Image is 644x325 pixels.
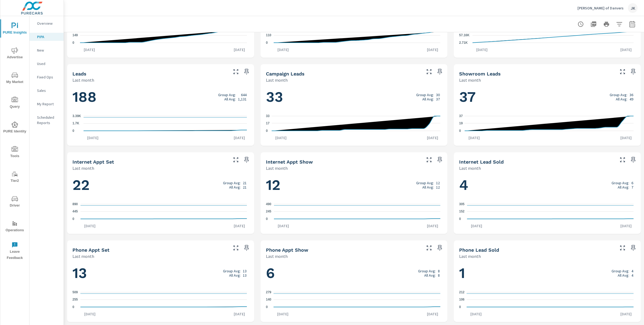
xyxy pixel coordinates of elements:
p: All Avg: [424,273,436,277]
span: Save this to your personalized report [242,156,251,164]
p: All Avg: [618,185,629,189]
text: 152 [459,210,464,214]
p: [DATE] [230,135,249,140]
text: 2.71K [459,41,468,45]
p: Last month [266,165,288,171]
p: 644 [241,93,247,97]
button: Make Fullscreen [232,156,240,164]
p: [DATE] [272,135,290,140]
text: 110 [266,34,271,37]
button: Select Date Range [627,19,638,30]
p: 12 [436,185,440,189]
text: 57.16K [459,34,470,37]
p: 36 [630,93,633,97]
p: Group Avg: [416,181,434,185]
span: PURE Insights [2,23,28,36]
text: 0 [459,305,461,309]
text: 37 [459,114,463,118]
span: Advertise [2,47,28,60]
text: 255 [72,298,78,301]
p: Last month [72,77,94,83]
text: 0 [72,129,74,133]
text: 445 [72,210,78,214]
h5: Internet Lead Sold [459,159,504,165]
p: Last month [266,253,288,259]
p: Group Avg: [612,181,629,185]
text: 33 [266,114,270,118]
h5: Internet Appt Set [72,159,114,165]
button: Make Fullscreen [618,244,627,252]
span: Save this to your personalized report [629,67,638,76]
span: Save this to your personalized report [629,156,638,164]
button: Make Fullscreen [618,156,627,164]
span: Save this to your personalized report [436,244,444,252]
text: 279 [266,290,271,294]
p: Group Avg: [612,269,629,273]
p: All Avg: [422,97,434,101]
h1: 33 [266,88,442,106]
p: 21 [243,185,247,189]
text: 0 [72,217,74,221]
p: 8 [438,269,440,273]
text: 490 [266,202,271,206]
p: Scheduled Reports [37,115,59,125]
p: 13 [243,269,247,273]
h1: 12 [266,176,442,194]
p: 4 [631,273,633,277]
p: Group Avg: [218,93,236,97]
div: My Report [30,100,64,108]
span: My Market [2,72,28,85]
text: 0 [72,305,74,309]
p: [DATE] [80,47,99,52]
text: 0 [459,129,461,133]
h5: Phone Lead Sold [459,247,499,253]
p: New [37,48,59,53]
text: 0 [266,305,268,309]
span: Save this to your personalized report [242,244,251,252]
p: Group Avg: [610,93,627,97]
text: 509 [72,290,78,294]
p: All Avg: [422,185,434,189]
h5: Phone Appt Set [72,247,109,253]
p: [DATE] [273,311,292,317]
button: Make Fullscreen [425,67,433,76]
p: [DATE] [80,223,99,229]
div: PIPA [30,33,64,41]
p: Overview [37,21,59,26]
h1: 6 [266,264,442,282]
p: [DATE] [230,311,249,317]
text: 19 [459,121,463,125]
div: JK [628,3,638,13]
button: Make Fullscreen [232,244,240,252]
span: Save this to your personalized report [242,67,251,76]
p: 21 [243,181,247,185]
span: Tier2 [2,171,28,184]
button: Make Fullscreen [618,67,627,76]
p: 1,131 [238,97,247,101]
text: 212 [459,290,464,294]
text: 0 [459,217,461,221]
p: PIPA [37,34,59,39]
p: My Report [37,101,59,107]
p: [DATE] [274,47,292,52]
h1: 4 [459,176,635,194]
p: [DATE] [467,223,486,229]
text: 305 [459,202,464,206]
p: [DATE] [617,47,635,52]
p: [DATE] [423,223,442,229]
button: "Export Report to PDF" [588,19,599,30]
p: Last month [459,77,481,83]
text: 140 [266,298,271,301]
p: Used [37,61,59,66]
h1: 188 [72,88,249,106]
p: Group Avg: [223,269,241,273]
span: Driver [2,196,28,209]
p: [DATE] [467,311,485,317]
p: Group Avg: [416,93,434,97]
p: [DATE] [423,311,442,317]
p: Last month [72,165,94,171]
p: [DATE] [230,223,249,229]
div: nav menu [0,16,29,263]
p: [DATE] [80,311,99,317]
p: All Avg: [224,97,236,101]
